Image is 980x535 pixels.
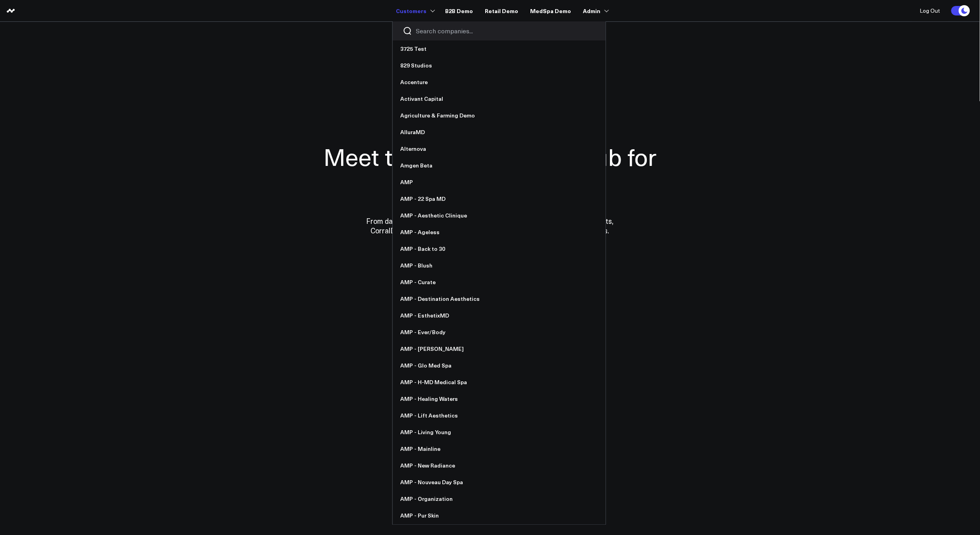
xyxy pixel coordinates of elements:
[295,142,685,200] h1: Meet the all-in-one data hub for ambitious teams
[393,124,606,140] a: AlluraMD
[393,507,606,524] a: AMP - Pur Skin
[393,441,606,457] a: AMP - Mainline
[393,291,606,307] a: AMP - Destination Aesthetics
[349,216,631,235] p: From data cleansing and integration to personalized dashboards and insights, CorralData automates...
[393,324,606,341] a: AMP - Ever/Body
[393,474,606,491] a: AMP - Nouveau Day Spa
[446,4,473,18] a: B2B Demo
[393,157,606,174] a: Amgen Beta
[396,4,434,18] a: Customers
[583,4,608,18] a: Admin
[403,26,412,36] button: Search companies button
[393,57,606,74] a: 829 Studios
[393,307,606,324] a: AMP - EsthetixMD
[485,4,519,18] a: Retail Demo
[393,207,606,224] a: AMP - Aesthetic Clinique
[393,140,606,157] a: Alternova
[393,40,606,57] a: 3725 Test
[416,27,596,35] input: Search companies input
[393,241,606,257] a: AMP - Back to 30
[393,457,606,474] a: AMP - New Radiance
[393,74,606,90] a: Accenture
[393,341,606,357] a: AMP - [PERSON_NAME]
[393,257,606,274] a: AMP - Blush
[393,407,606,424] a: AMP - Lift Aesthetics
[393,191,606,207] a: AMP - 22 Spa MD
[393,107,606,124] a: Agriculture & Farming Demo
[393,274,606,291] a: AMP - Curate
[393,491,606,507] a: AMP - Organization
[393,357,606,374] a: AMP - Glo Med Spa
[393,424,606,441] a: AMP - Living Young
[393,90,606,107] a: Activant Capital
[393,224,606,241] a: AMP - Ageless
[393,374,606,391] a: AMP - H-MD Medical Spa
[393,391,606,407] a: AMP - Healing Waters
[393,174,606,191] a: AMP
[531,4,571,18] a: MedSpa Demo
